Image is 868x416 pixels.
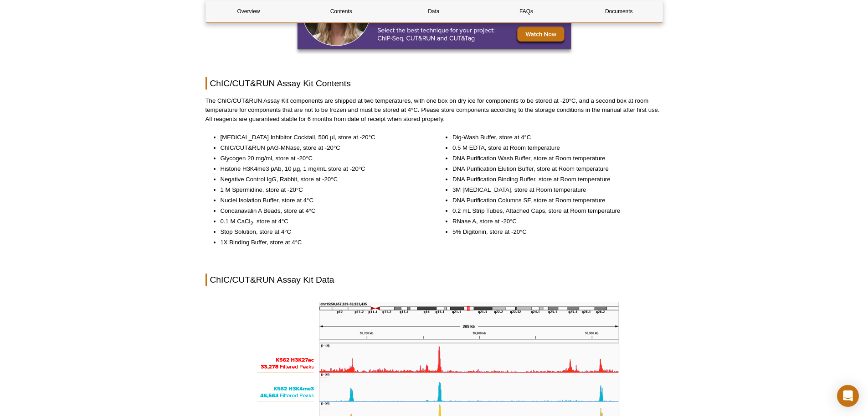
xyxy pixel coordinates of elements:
[250,221,253,226] sub: 2
[837,385,859,407] div: Open Intercom Messenger
[452,133,654,142] li: Dig-Wash Buffer, store at 4°C
[452,164,654,174] li: DNA Purification Elution Buffer, store at Room temperature
[205,274,663,286] h2: ChIC/CUT&RUN Assay Kit Data
[221,143,422,153] li: ChIC/CUT&RUN pAG-MNase, store at -20°C
[483,0,569,22] a: FAQs
[452,143,654,153] li: 0.5 M EDTA, store at Room temperature
[221,238,422,247] li: 1X Binding Buffer, store at 4°C
[221,154,422,163] li: Glycogen 20 mg/ml, store at -20°C
[221,206,422,216] li: Concanavalin A Beads, store at 4°C
[205,96,663,124] p: The ChIC/CUT&RUN Assay Kit components are shipped at two temperatures, with one box on dry ice fo...
[221,185,422,195] li: 1 M Spermidine, store at -20°C
[221,133,422,142] li: [MEDICAL_DATA] Inhibitor Cocktail, 500 µl, store at -20°C
[221,196,422,205] li: Nuclei Isolation Buffer, store at 4°C
[452,196,654,205] li: DNA Purification Columns SF, store at Room temperature
[221,175,422,184] li: Negative Control IgG, Rabbit, store at -20°C
[576,0,662,22] a: Documents
[452,227,654,237] li: 5% Digitonin, store at -20°C
[452,175,654,184] li: DNA Purification Binding Buffer, store at Room temperature
[206,0,292,22] a: Overview
[205,77,663,90] h2: ChIC/CUT&RUN Assay Kit Contents
[391,0,477,22] a: Data
[452,185,654,195] li: 3M [MEDICAL_DATA], store at Room temperature
[452,217,654,226] li: RNase A, store at -20°C
[452,154,654,163] li: DNA Purification Wash Buffer, store at Room temperature
[452,206,654,216] li: 0.2 mL Strip Tubes, Attached Caps, store at Room temperature
[221,164,422,174] li: Histone H3K4me3 pAb, 10 µg, 1 mg/mL store at -20°C
[221,227,422,237] li: Stop Solution, store at 4°C
[221,217,422,226] li: 0.1 M CaCl , store at 4°C
[298,0,384,22] a: Contents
